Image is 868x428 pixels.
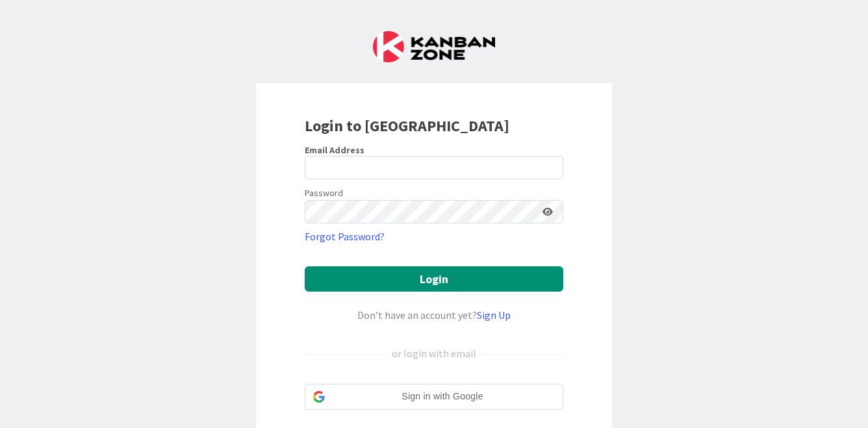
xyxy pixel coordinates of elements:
div: or login with email [389,346,479,361]
label: Password [305,186,343,200]
a: Sign Up [477,308,511,321]
img: Kanban Zone [373,31,495,62]
div: Don’t have an account yet? [305,307,563,323]
div: Sign in with Google [305,384,563,410]
a: Forgot Password? [305,229,385,244]
span: Sign in with Google [330,390,555,403]
label: Email Address [305,144,364,156]
button: Login [305,266,563,292]
b: Login to [GEOGRAPHIC_DATA] [305,116,509,136]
